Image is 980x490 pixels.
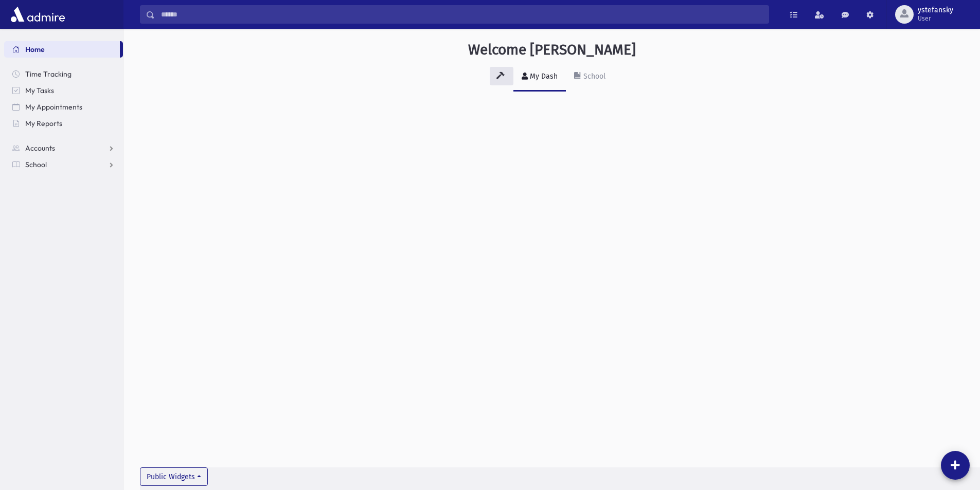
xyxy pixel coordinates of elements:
[4,41,120,58] a: Home
[4,156,123,173] a: School
[25,45,45,54] span: Home
[918,6,953,14] span: ystefansky
[468,41,636,59] h3: Welcome [PERSON_NAME]
[25,119,62,128] span: My Reports
[581,72,605,81] div: School
[513,63,566,92] a: My Dash
[25,143,55,153] span: Accounts
[4,115,123,132] a: My Reports
[8,4,67,25] img: AdmirePro
[25,69,72,79] span: Time Tracking
[4,82,123,99] a: My Tasks
[528,72,558,81] div: My Dash
[566,63,614,92] a: School
[140,467,208,486] button: Public Widgets
[25,102,82,112] span: My Appointments
[918,14,953,23] span: User
[25,160,47,169] span: School
[4,140,123,156] a: Accounts
[4,66,123,82] a: Time Tracking
[4,99,123,115] a: My Appointments
[155,5,769,24] input: Search
[25,86,54,95] span: My Tasks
